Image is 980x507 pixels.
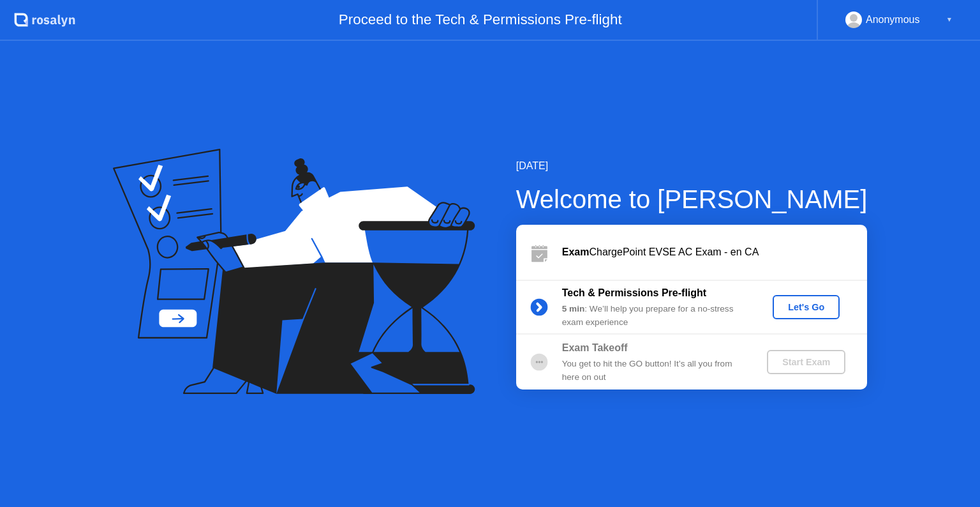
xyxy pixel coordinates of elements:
div: Let's Go [778,302,835,312]
b: 5 min [562,304,585,314]
div: ChargePoint EVSE AC Exam - en CA [562,245,867,260]
div: ▼ [946,11,953,28]
div: Anonymous [866,11,920,28]
div: Welcome to [PERSON_NAME] [516,180,868,218]
button: Start Exam [767,350,845,374]
div: [DATE] [516,158,868,174]
b: Tech & Permissions Pre-flight [562,287,706,298]
div: : We’ll help you prepare for a no-stress exam experience [562,303,746,329]
b: Exam Takeoff [562,342,628,353]
div: Start Exam [772,357,840,367]
b: Exam [562,246,590,257]
button: Let's Go [773,295,840,319]
div: You get to hit the GO button! It’s all you from here on out [562,358,746,384]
